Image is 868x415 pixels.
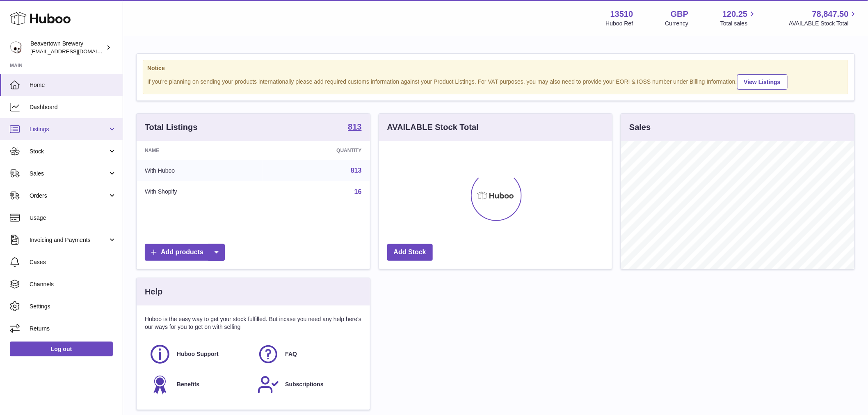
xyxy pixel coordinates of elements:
[137,181,263,203] td: With Shopify
[789,9,858,27] a: 78,847.50 AVAILABLE Stock Total
[610,9,633,20] strong: 13510
[257,374,357,396] a: Subscriptions
[354,188,362,195] a: 16
[30,192,108,200] span: Orders
[722,9,747,20] span: 120.25
[351,167,362,174] a: 813
[812,9,849,20] span: 78,847.50
[137,160,263,181] td: With Huboo
[145,315,362,331] p: Huboo is the easy way to get your stock fulfilled. But incase you need any help here's our ways f...
[30,81,116,89] span: Home
[285,350,297,358] span: FAQ
[10,41,22,54] img: aoife@beavertownbrewery.co.uk
[263,141,370,160] th: Quantity
[720,9,757,27] a: 120.25 Total sales
[387,122,479,133] h3: AVAILABLE Stock Total
[177,350,219,358] span: Huboo Support
[149,374,249,396] a: Benefits
[606,20,633,27] div: Huboo Ref
[30,214,116,222] span: Usage
[30,236,108,244] span: Invoicing and Payments
[30,258,116,266] span: Cases
[348,123,361,131] strong: 813
[387,244,433,261] a: Add Stock
[149,343,249,365] a: Huboo Support
[145,286,162,297] h3: Help
[177,381,199,388] span: Benefits
[145,122,198,133] h3: Total Listings
[285,381,323,388] span: Subscriptions
[30,170,108,178] span: Sales
[257,343,357,365] a: FAQ
[10,342,113,356] a: Log out
[665,20,689,27] div: Currency
[147,73,844,90] div: If you're planning on sending your products internationally please add required customs informati...
[145,244,225,261] a: Add products
[30,40,104,55] div: Beavertown Brewery
[30,148,108,155] span: Stock
[720,20,757,27] span: Total sales
[30,48,121,55] span: [EMAIL_ADDRESS][DOMAIN_NAME]
[30,325,116,333] span: Returns
[789,20,858,27] span: AVAILABLE Stock Total
[147,64,844,72] strong: Notice
[30,280,116,288] span: Channels
[671,9,688,20] strong: GBP
[348,123,361,132] a: 813
[30,103,116,111] span: Dashboard
[629,122,651,133] h3: Sales
[30,303,116,310] span: Settings
[137,141,263,160] th: Name
[30,125,108,133] span: Listings
[737,74,788,90] a: View Listings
